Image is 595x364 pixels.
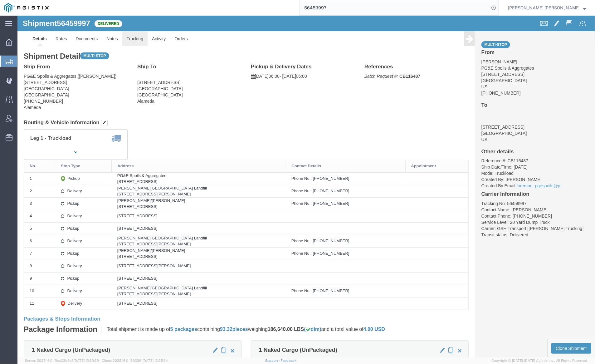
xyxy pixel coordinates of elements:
input: Search for shipment number, reference number [300,0,489,15]
button: [PERSON_NAME] [PERSON_NAME] [508,4,586,12]
span: Kayte Bray Dogali [508,4,579,11]
span: [DATE] 12:29:29 [74,359,99,362]
a: Support [265,359,281,362]
a: Feedback [281,359,297,362]
span: Copyright © [DATE]-[DATE] Agistix Inc., All Rights Reserved [491,358,588,363]
iframe: FS Legacy Container [17,16,595,357]
img: logo [4,3,49,12]
span: Server: 2025.16.0-1ffcc23b9e2 [25,359,99,362]
span: [DATE] 12:25:34 [143,359,168,362]
span: Client: 2025.16.0-1592391 [102,359,168,362]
